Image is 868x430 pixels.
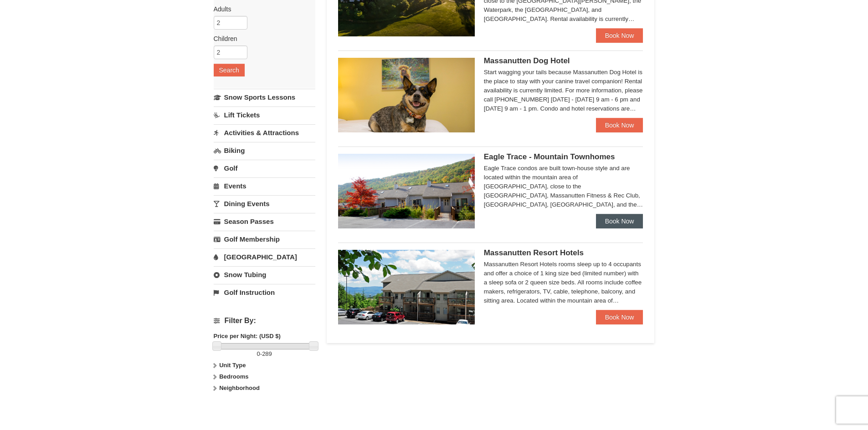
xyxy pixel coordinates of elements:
[214,106,315,123] a: Lift Tickets
[214,5,308,14] label: Adults
[214,160,315,177] a: Golf
[338,250,475,324] img: 19219026-1-e3b4ac8e.jpg
[214,266,315,283] a: Snow Tubing
[214,64,245,76] button: Search
[484,260,643,305] div: Massanutten Resort Hotels rooms sleep up to 4 occupants and offer a choice of 1 king size bed (li...
[214,124,315,141] a: Activities & Attractions
[219,384,260,391] strong: Neighborhood
[484,68,643,113] div: Start wagging your tails because Massanutten Dog Hotel is the place to stay with your canine trav...
[484,248,584,257] span: Massanutten Resort Hotels
[262,350,272,357] span: 289
[484,164,643,209] div: Eagle Trace condos are built town-house style and are located within the mountain area of [GEOGRA...
[214,89,315,106] a: Snow Sports Lessons
[214,231,315,248] a: Golf Membership
[214,142,315,159] a: Biking
[219,373,248,380] strong: Bedrooms
[338,154,475,228] img: 19218983-1-9b289e55.jpg
[596,118,643,132] a: Book Now
[484,56,570,65] span: Massanutten Dog Hotel
[214,349,315,359] label: -
[257,350,260,357] span: 0
[338,58,475,132] img: 27428181-5-81c892a3.jpg
[214,284,315,301] a: Golf Instruction
[214,317,315,325] h4: Filter By:
[484,152,615,161] span: Eagle Trace - Mountain Townhomes
[214,34,308,43] label: Children
[596,310,643,324] a: Book Now
[214,248,315,265] a: [GEOGRAPHIC_DATA]
[214,333,281,339] strong: Price per Night: (USD $)
[596,214,643,228] a: Book Now
[214,177,315,194] a: Events
[214,213,315,230] a: Season Passes
[596,28,643,43] a: Book Now
[214,195,315,212] a: Dining Events
[219,362,246,369] strong: Unit Type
